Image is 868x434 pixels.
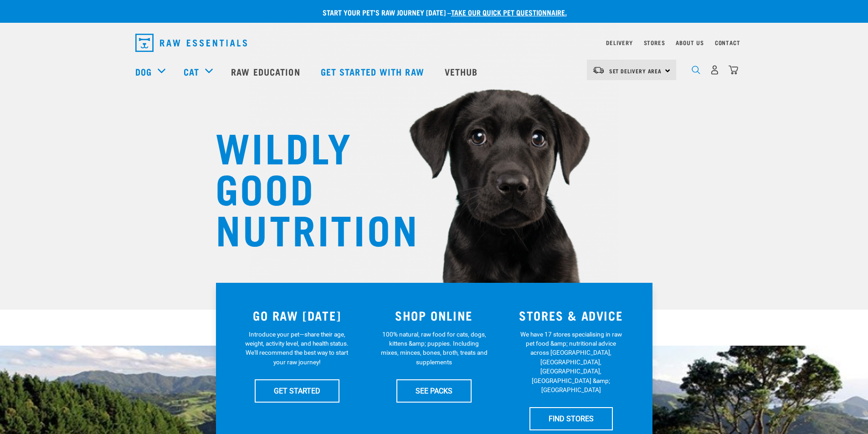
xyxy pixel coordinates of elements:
[710,65,719,75] img: user.png
[609,69,662,72] span: Set Delivery Area
[312,53,436,90] a: Get started with Raw
[243,330,350,367] p: Introduce your pet—share their age, weight, activity level, and health status. We'll recommend th...
[255,379,339,402] a: GET STARTED
[508,308,634,322] h3: STORES & ADVICE
[216,125,398,248] h1: WILDLY GOOD NUTRITION
[692,66,700,74] img: home-icon-1@2x.png
[644,41,665,44] a: Stores
[371,308,497,322] h3: SHOP ONLINE
[380,330,488,367] p: 100% natural, raw food for cats, dogs, kittens &amp; puppies. Including mixes, minces, bones, bro...
[128,30,740,56] nav: dropdown navigation
[135,34,247,52] img: Raw Essentials Logo
[518,330,625,395] p: We have 17 stores specialising in raw pet food &amp; nutritional advice across [GEOGRAPHIC_DATA],...
[729,65,738,75] img: home-icon@2x.png
[436,53,489,90] a: Vethub
[606,41,632,44] a: Delivery
[715,41,740,44] a: Contact
[135,65,152,78] a: Dog
[184,65,199,78] a: Cat
[529,407,613,430] a: FIND STORES
[676,41,704,44] a: About Us
[396,379,472,402] a: SEE PACKS
[234,308,360,322] h3: GO RAW [DATE]
[592,66,605,74] img: van-moving.png
[222,53,311,90] a: Raw Education
[451,10,567,14] a: take our quick pet questionnaire.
